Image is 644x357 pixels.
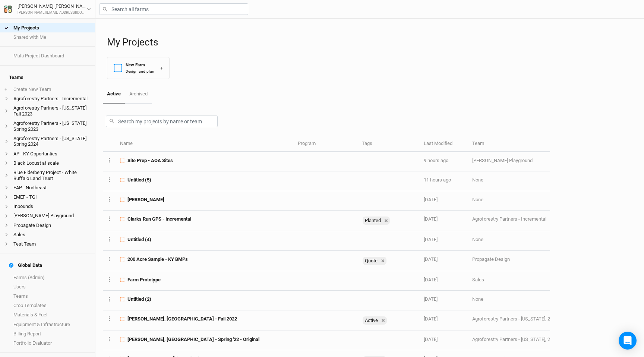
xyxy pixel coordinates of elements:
div: Active [363,316,379,325]
span: Farm Prototype [127,277,161,283]
span: Aug 26, 2025 10:05 PM [424,337,438,342]
div: [PERSON_NAME][EMAIL_ADDRESS][DOMAIN_NAME] [18,10,87,16]
h4: Teams [4,70,91,85]
h1: My Projects [107,37,637,48]
span: K.Hill, KY - Spring '22 - Original [127,336,259,343]
span: Sep 5, 2025 10:31 AM [424,216,438,222]
span: 200 Acre Sample - KY BMPs [127,256,188,263]
span: Sep 3, 2025 7:22 PM [424,277,438,282]
th: Program [293,136,357,152]
th: Last Modified [420,136,468,152]
span: Sep 3, 2025 6:51 PM [424,296,438,302]
span: K. Hill, KY - Fall 2022 [127,316,237,322]
span: Sep 5, 2025 10:29 AM [424,237,438,242]
div: New Farm [126,62,154,68]
a: Active [103,85,125,104]
button: New FarmDesign and plan+ [107,57,170,79]
span: Sep 8, 2025 9:47 AM [424,177,451,183]
th: Tags [358,136,420,152]
div: Open Intercom Messenger [619,332,637,350]
span: Sep 5, 2025 10:37 AM [424,197,438,202]
span: Untitled (5) [127,177,151,183]
input: Search all farms [99,3,248,15]
span: Sep 8, 2025 11:29 AM [424,158,448,163]
span: Clarks Run GPS - Incremental [127,216,191,222]
span: Sep 4, 2025 1:54 PM [424,256,438,262]
span: + [4,86,7,92]
button: [PERSON_NAME] [PERSON_NAME][PERSON_NAME][EMAIL_ADDRESS][DOMAIN_NAME] [4,2,91,16]
div: Active [363,316,387,325]
a: Archived [125,85,151,103]
span: Aug 29, 2025 4:00 PM [424,316,438,322]
div: + [160,64,163,72]
div: Design and plan [126,69,154,74]
div: Quote [363,257,379,265]
span: Site Prep - AOA Sites [127,157,173,164]
th: Name [116,136,293,152]
div: Global Data [9,262,42,268]
div: Planted [363,217,390,225]
div: Quote [363,257,386,265]
span: Untitled (4) [127,236,151,243]
input: Search my projects by name or team [106,116,218,127]
span: Untitled (2) [127,296,151,303]
div: Planted [363,217,382,225]
span: Gottwald [127,196,164,203]
div: [PERSON_NAME] [PERSON_NAME] [18,3,87,10]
